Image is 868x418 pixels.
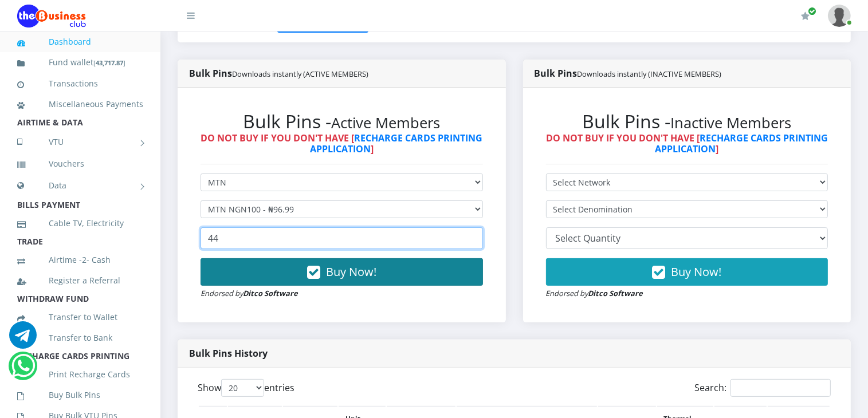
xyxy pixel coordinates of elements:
[96,58,123,67] b: 43,717.87
[189,347,268,360] strong: Bulk Pins History
[17,49,143,76] a: Fund wallet[43,717.87]
[201,288,298,298] small: Endorsed by
[9,330,37,349] a: Chat for support
[331,113,440,133] small: Active Members
[17,247,143,273] a: Airtime -2- Cash
[93,58,125,67] small: [ ]
[201,132,482,155] strong: DO NOT BUY IF YOU DON'T HAVE [ ]
[655,132,828,155] a: RECHARGE CARDS PRINTING APPLICATION
[670,113,791,133] small: Inactive Members
[17,361,143,388] a: Print Recharge Cards
[801,11,810,21] i: Renew/Upgrade Subscription
[546,132,828,155] strong: DO NOT BUY IF YOU DON'T HAVE [ ]
[17,91,143,117] a: Miscellaneous Payments
[546,111,828,132] h2: Bulk Pins -
[201,258,483,286] button: Buy Now!
[694,379,831,397] label: Search:
[326,264,376,279] span: Buy Now!
[189,67,368,80] strong: Bulk Pins
[11,361,35,380] a: Chat for support
[808,7,816,15] span: Renew/Upgrade Subscription
[310,132,483,155] a: RECHARGE CARDS PRINTING APPLICATION
[232,69,368,79] small: Downloads instantly (ACTIVE MEMBERS)
[201,227,483,249] input: Enter Quantity
[201,111,483,132] h2: Bulk Pins -
[535,67,722,80] strong: Bulk Pins
[17,5,86,27] img: Logo
[243,288,298,298] strong: Ditco Software
[198,379,294,397] label: Show entries
[578,69,722,79] small: Downloads instantly (INACTIVE MEMBERS)
[546,288,643,298] small: Endorsed by
[730,379,831,397] input: Search:
[17,267,143,294] a: Register a Referral
[221,379,264,397] select: Showentries
[17,304,143,330] a: Transfer to Wallet
[17,171,143,200] a: Data
[17,128,143,156] a: VTU
[17,70,143,97] a: Transactions
[17,210,143,236] a: Cable TV, Electricity
[17,325,143,351] a: Transfer to Bank
[588,288,643,298] strong: Ditco Software
[546,258,828,286] button: Buy Now!
[671,264,721,279] span: Buy Now!
[17,382,143,408] a: Buy Bulk Pins
[828,5,851,27] img: User
[17,29,143,55] a: Dashboard
[17,151,143,177] a: Vouchers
